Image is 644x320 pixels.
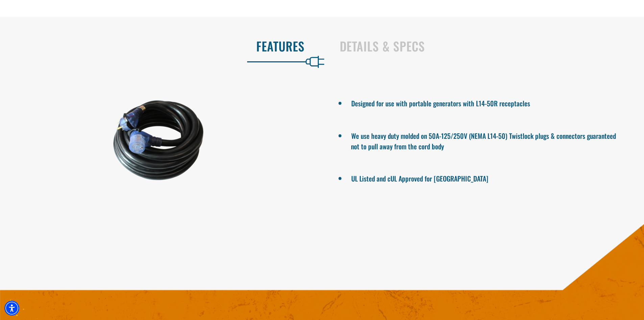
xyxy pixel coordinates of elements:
h2: Details & Specs [340,39,630,53]
h2: Features [14,39,305,53]
div: Accessibility Menu [4,301,19,316]
li: We use heavy duty molded on 50A-125/250V (NEMA L14-50) Twistlock plugs & connectors guaranteed no... [351,129,621,151]
li: UL Listed and cUL Approved for [GEOGRAPHIC_DATA] [351,172,621,184]
li: Designed for use with portable generators with L14-50R receptacles [351,97,621,109]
